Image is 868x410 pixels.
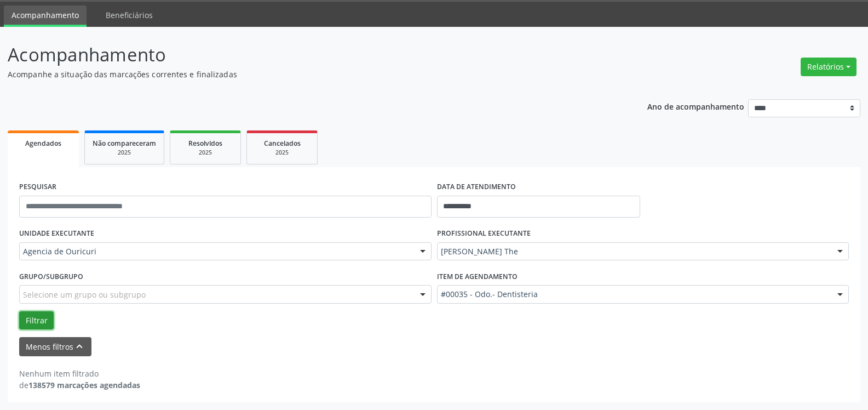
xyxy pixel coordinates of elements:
[19,225,94,242] label: UNIDADE EXECUTANTE
[264,139,301,148] span: Cancelados
[441,289,827,300] span: #00035 - Odo.- Dentisteria
[8,41,605,69] p: Acompanhamento
[93,139,156,148] span: Não compareceram
[19,368,140,379] div: Nenhum item filtrado
[28,380,140,390] strong: 138579 marcações agendadas
[8,69,605,80] p: Acompanhe a situação das marcações correntes e finalizadas
[19,268,83,285] label: Grupo/Subgrupo
[437,225,531,242] label: PROFISSIONAL EXECUTANTE
[23,246,409,257] span: Agencia de Ouricuri
[19,311,54,330] button: Filtrar
[25,139,61,148] span: Agendados
[23,289,146,300] span: Selecione um grupo ou subgrupo
[19,337,91,356] button: Menos filtroskeyboard_arrow_up
[98,5,160,25] a: Beneficiários
[19,379,140,391] div: de
[73,340,85,352] i: keyboard_arrow_up
[647,99,744,113] p: Ano de acompanhamento
[178,149,233,157] div: 2025
[188,139,222,148] span: Resolvidos
[437,179,516,196] label: DATA DE ATENDIMENTO
[801,58,856,76] button: Relatórios
[19,179,56,196] label: PESQUISAR
[255,149,309,157] div: 2025
[441,246,827,257] span: [PERSON_NAME] The
[437,268,518,285] label: Item de agendamento
[4,5,87,27] a: Acompanhamento
[93,149,156,157] div: 2025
